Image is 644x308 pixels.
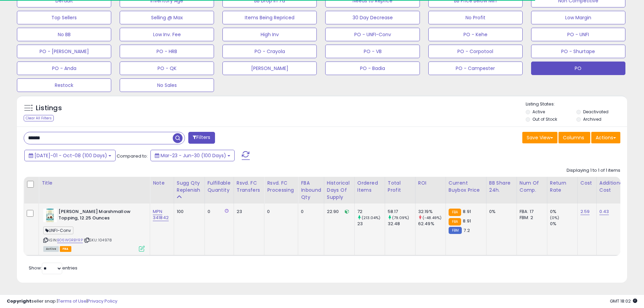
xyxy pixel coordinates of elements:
[463,227,470,234] span: 7.2
[567,167,620,174] div: Displaying 1 to 1 of 1 items
[428,45,523,58] button: PO - Corpotool
[362,215,380,220] small: (213.04%)
[550,209,577,215] div: 0%
[522,132,557,143] button: Save View
[17,62,111,75] button: PO - Anda
[43,209,145,251] div: ASIN:
[34,152,107,159] span: [DATE]-01 - Oct-08 (100 Days)
[57,237,83,243] a: B06WGRBYRP
[222,62,317,75] button: [PERSON_NAME]
[357,180,382,194] div: Ordered Items
[531,28,625,41] button: PO - UNFI
[428,11,523,24] button: No Profit
[449,227,462,234] small: FBM
[591,132,620,143] button: Actions
[237,180,262,194] div: Rsvd. FC Transfers
[580,180,594,187] div: Cost
[188,132,215,144] button: Filters
[24,115,54,121] div: Clear All Filters
[531,11,625,24] button: Low Margin
[357,209,385,215] div: 72
[7,298,31,304] strong: Copyright
[153,180,171,187] div: Note
[17,28,111,41] button: No BB
[177,209,199,215] div: 100
[463,208,471,215] span: 8.91
[583,116,601,122] label: Archived
[222,11,317,24] button: Items Being Repriced
[301,180,321,201] div: FBA inbound Qty
[325,28,420,41] button: PO - UNFI-Conv
[43,227,73,234] span: UNFI-Conv
[222,45,317,58] button: PO - Crayola
[489,209,511,215] div: 0%
[526,101,627,108] p: Listing States:
[558,132,590,143] button: Columns
[208,209,229,215] div: 0
[267,180,295,194] div: Rsvd. FC Processing
[599,208,609,215] a: 0.43
[120,11,214,24] button: Selling @ Max
[17,45,111,58] button: PO - [PERSON_NAME]
[489,180,514,194] div: BB Share 24h.
[327,180,352,201] div: Historical Days Of Supply
[120,45,214,58] button: PO - HRB
[301,209,319,215] div: 0
[120,28,214,41] button: Low Inv. Fee
[531,62,625,75] button: PO
[449,209,461,216] small: FBA
[177,180,202,194] div: Sugg Qty Replenish
[532,109,545,115] label: Active
[388,180,412,194] div: Total Profit
[43,209,57,222] img: 41bAkfNCEEL._SL40_.jpg
[418,221,446,227] div: 62.49%
[532,116,557,122] label: Out of Stock
[267,209,293,215] div: 0
[17,11,111,24] button: Top Sellers
[222,28,317,41] button: High Inv
[423,215,442,220] small: (-48.49%)
[550,221,577,227] div: 0%
[550,215,559,220] small: (0%)
[428,62,523,75] button: PO - Campester
[150,150,235,161] button: Mar-23 - Jun-30 (100 Days)
[7,298,117,305] div: seller snap | |
[117,153,148,159] span: Compared to:
[29,265,77,271] span: Show: entries
[325,11,420,24] button: 30 Day Decrease
[237,209,259,215] div: 23
[388,209,415,215] div: 58.17
[418,209,446,215] div: 32.19%
[36,103,62,113] h5: Listings
[120,78,214,92] button: No Sales
[174,177,205,204] th: Please note that this number is a calculation based on your required days of coverage and your ve...
[583,109,609,115] label: Deactivated
[531,45,625,58] button: PO - Shurtape
[428,28,523,41] button: PO - Kehe
[388,221,415,227] div: 32.48
[563,134,584,141] span: Columns
[84,237,112,243] span: | SKU: 104978
[43,246,59,252] span: All listings currently available for purchase on Amazon
[449,218,461,226] small: FBA
[327,209,349,215] div: 22.90
[325,62,420,75] button: PO - Badia
[449,180,483,194] div: Current Buybox Price
[42,180,147,187] div: Title
[520,180,544,194] div: Num of Comp.
[58,298,87,304] a: Terms of Use
[161,152,226,159] span: Mar-23 - Jun-30 (100 Days)
[520,215,542,221] div: FBM: 2
[60,246,71,252] span: FBA
[58,209,141,223] b: [PERSON_NAME] Marshmallow Topping, 12.25 Ounces
[520,209,542,215] div: FBA: 17
[463,218,471,224] span: 8.91
[153,208,169,221] a: MPN 341842
[325,45,420,58] button: PO - VB
[208,180,231,194] div: Fulfillable Quantity
[599,180,624,194] div: Additional Cost
[120,62,214,75] button: PO - QK
[17,78,111,92] button: Restock
[550,180,575,194] div: Return Rate
[610,298,637,304] span: 2025-10-9 18:02 GMT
